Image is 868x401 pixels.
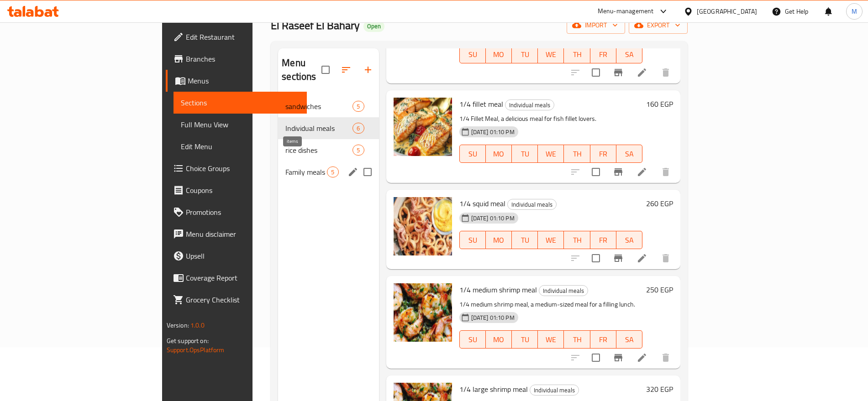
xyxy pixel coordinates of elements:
[181,119,300,130] span: Full Menu View
[285,167,327,177] span: Family meals
[459,283,537,297] span: 1/4 medium shrimp meal
[574,20,618,31] span: import
[463,147,482,161] span: SU
[459,231,486,249] button: SU
[353,146,363,155] span: 5
[459,299,643,310] p: 1/4 medium shrimp meal, a medium-sized meal for a filling lunch.
[620,333,639,346] span: SA
[508,199,556,210] span: Individual meals
[646,383,673,396] h6: 320 EGP
[486,231,512,249] button: MO
[655,247,677,269] button: delete
[181,141,300,152] span: Edit Menu
[278,117,379,139] div: Individual meals6
[166,179,307,201] a: Coupons
[353,124,363,133] span: 6
[316,60,335,79] span: Select all sections
[468,313,518,322] span: [DATE] 01:10 PM
[278,139,379,161] div: rice dishes5
[166,289,307,311] a: Grocery Checklist
[186,163,300,174] span: Choice Groups
[174,92,307,114] a: Sections
[629,17,688,34] button: export
[542,333,560,346] span: WE
[468,128,518,136] span: [DATE] 01:10 PM
[568,48,586,61] span: TH
[346,165,360,179] button: edit
[564,145,590,163] button: TH
[271,15,360,36] span: El Raseef El Bahary
[568,333,586,346] span: TH
[505,99,554,110] div: Individual meals
[285,101,352,112] span: sandwiches
[564,330,590,349] button: TH
[394,98,452,156] img: 1/4 fillet meal
[516,147,534,161] span: TU
[186,294,300,305] span: Grocery Checklist
[607,161,629,183] button: Branch-specific-item
[607,347,629,369] button: Branch-specific-item
[186,272,300,283] span: Coverage Report
[468,214,518,223] span: [DATE] 01:10 PM
[516,333,534,346] span: TU
[166,223,307,245] a: Menu disclaimer
[542,147,560,161] span: WE
[357,59,379,81] button: Add section
[505,100,554,110] span: Individual meals
[530,385,579,396] span: Individual meals
[852,6,857,16] span: M
[463,48,482,61] span: SU
[542,48,560,61] span: WE
[637,352,647,363] a: Edit menu item
[174,114,307,135] a: Full Menu View
[616,145,642,163] button: SA
[186,250,300,261] span: Upsell
[586,348,605,367] span: Select to update
[327,168,338,177] span: 5
[166,70,307,92] a: Menus
[530,385,579,396] div: Individual meals
[646,197,673,210] h6: 260 EGP
[486,45,512,63] button: MO
[166,245,307,267] a: Upsell
[363,22,384,30] span: Open
[459,113,643,125] p: 1/4 Fillet Meal, a delicious meal for fish fillet lovers.
[512,330,538,349] button: TU
[512,45,538,63] button: TU
[646,98,673,110] h6: 160 EGP
[278,161,379,183] div: Family meals5edit
[594,234,613,247] span: FR
[181,97,300,108] span: Sections
[166,201,307,223] a: Promotions
[459,382,528,396] span: 1/4 large shrimp meal
[607,247,629,269] button: Branch-specific-item
[590,231,616,249] button: FR
[459,197,505,210] span: 1/4 squid meal
[542,234,560,247] span: WE
[516,234,534,247] span: TU
[167,335,209,347] span: Get support on:
[655,62,677,83] button: delete
[459,330,486,349] button: SU
[174,135,307,157] a: Edit Menu
[166,26,307,48] a: Edit Restaurant
[489,147,508,161] span: MO
[637,253,647,264] a: Edit menu item
[167,319,189,331] span: Version:
[486,145,512,163] button: MO
[285,145,352,156] div: rice dishes
[538,145,564,163] button: WE
[166,48,307,70] a: Branches
[516,48,534,61] span: TU
[166,157,307,179] a: Choice Groups
[616,330,642,349] button: SA
[607,62,629,83] button: Branch-specific-item
[616,45,642,63] button: SA
[568,147,586,161] span: TH
[594,48,613,61] span: FR
[186,31,300,42] span: Edit Restaurant
[590,330,616,349] button: FR
[567,17,625,34] button: import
